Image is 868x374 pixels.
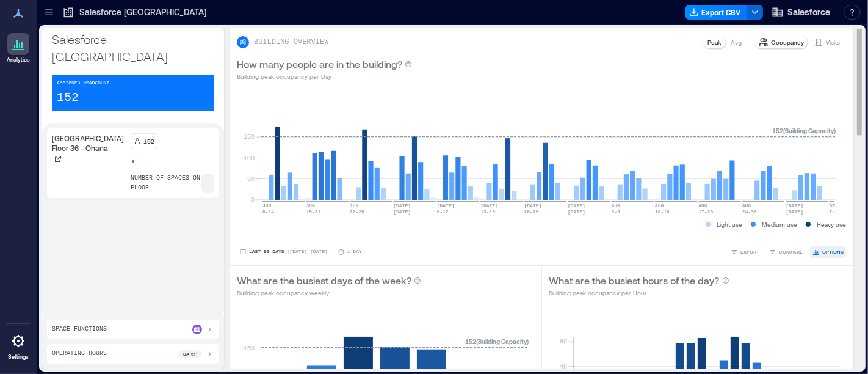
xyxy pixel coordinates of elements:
tspan: 50 [247,175,255,182]
text: JUN [306,203,315,208]
text: AUG [655,203,664,208]
text: [DATE] [524,203,542,208]
p: Settings [8,353,29,361]
tspan: 150 [244,344,255,351]
p: [GEOGRAPHIC_DATA]: Floor 36 - Ohana [52,133,126,153]
span: OPTIONS [822,248,844,255]
text: 17-23 [698,209,713,215]
text: JUN [262,203,272,208]
text: AUG [612,203,621,208]
text: 15-21 [306,209,320,215]
button: OPTIONS [810,246,846,258]
p: Occupancy [771,37,804,47]
tspan: 60 [559,337,566,345]
tspan: 150 [244,133,255,140]
button: Export CSV [685,5,748,20]
a: Analytics [3,29,34,67]
text: 20-26 [524,209,539,215]
text: 24-30 [742,209,757,215]
p: 1 Day [347,248,362,255]
p: Avg [731,37,742,47]
span: EXPORT [740,248,759,255]
p: Analytics [7,56,30,64]
text: 6-12 [437,209,449,215]
text: [DATE] [437,203,455,208]
p: Assigned Headcount [57,79,109,87]
p: Building peak occupancy per Hour [549,288,729,298]
text: [DATE] [786,203,803,208]
p: Visits [826,37,840,47]
p: 1 [206,180,209,187]
text: AUG [742,203,751,208]
p: BUILDING OVERVIEW [254,37,328,47]
text: 13-19 [480,209,495,215]
p: Building peak occupancy weekly [237,288,421,298]
tspan: 0 [251,196,255,203]
tspan: 100 [244,367,255,374]
p: 152 [143,136,154,146]
p: Space Functions [52,324,107,334]
text: [DATE] [568,209,585,215]
p: Peak [707,37,721,47]
button: Salesforce [768,2,834,22]
span: COMPARE [779,248,803,255]
tspan: 100 [244,154,255,161]
text: 7-13 [830,209,841,215]
p: number of spaces on floor [131,174,201,193]
text: 22-28 [350,209,364,215]
span: Salesforce [787,6,830,18]
p: Salesforce [GEOGRAPHIC_DATA] [79,6,206,18]
p: What are the busiest days of the week? [237,273,411,288]
tspan: 40 [559,362,566,370]
p: How many people are in the building? [237,57,402,71]
text: 8-14 [262,209,274,215]
text: 3-9 [612,209,621,215]
text: [DATE] [393,209,411,215]
p: What are the busiest hours of the day? [549,273,720,288]
p: Salesforce [GEOGRAPHIC_DATA] [52,31,214,65]
p: Light use [717,219,742,229]
p: Heavy use [817,219,846,229]
p: 152 [57,89,79,106]
button: Last 90 Days |[DATE]-[DATE] [237,246,330,258]
button: COMPARE [767,246,805,258]
text: SEP [830,203,839,208]
a: Settings [4,326,33,364]
p: Operating Hours [52,349,107,359]
text: [DATE] [393,203,411,208]
p: Building peak occupancy per Day [237,71,412,81]
text: JUN [350,203,359,208]
text: [DATE] [786,209,803,215]
button: EXPORT [728,246,762,258]
p: Medium use [762,219,797,229]
text: AUG [698,203,707,208]
p: 8a - 6p [183,350,197,358]
text: [DATE] [480,203,498,208]
text: [DATE] [568,203,585,208]
text: 10-16 [655,209,670,215]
